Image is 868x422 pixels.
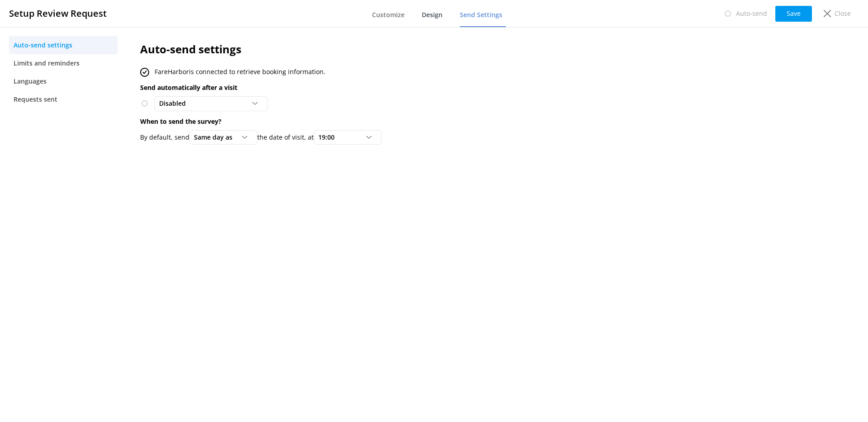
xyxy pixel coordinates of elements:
[14,58,80,68] span: Limits and reminders
[9,6,107,21] h3: Setup Review Request
[9,72,118,90] a: Languages
[14,94,57,104] span: Requests sent
[159,98,191,108] span: Disabled
[460,10,502,19] span: Send Settings
[9,54,118,72] a: Limits and reminders
[318,132,340,142] span: 19:00
[194,132,238,142] span: Same day as
[257,132,314,142] p: the date of visit, at
[140,41,721,58] h2: Auto-send settings
[140,83,721,93] p: Send automatically after a visit
[140,132,189,142] p: By default, send
[14,40,72,50] span: Auto-send settings
[835,9,851,19] p: Close
[775,6,812,22] button: Save
[372,10,405,19] span: Customize
[14,76,47,86] span: Languages
[736,9,767,19] p: Auto-send
[422,10,443,19] span: Design
[140,117,721,127] p: When to send the survey?
[155,67,325,77] p: FareHarbor is connected to retrieve booking information.
[9,36,118,54] a: Auto-send settings
[9,90,118,108] a: Requests sent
